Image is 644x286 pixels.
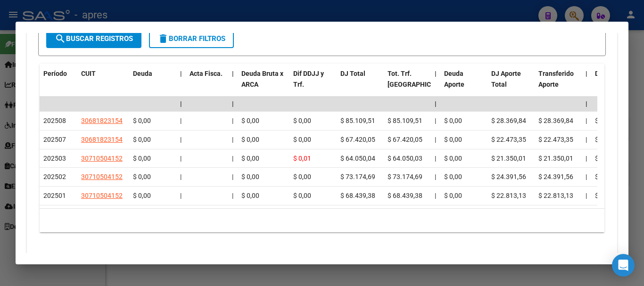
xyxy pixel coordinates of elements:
span: | [232,70,234,77]
datatable-header-cell: | [176,64,186,105]
span: | [435,70,437,77]
datatable-header-cell: DJ Aporte Total [487,64,535,105]
span: $ 0,00 [595,192,613,199]
span: | [180,173,182,180]
span: | [586,70,587,77]
span: 202503 [43,155,66,162]
span: | [232,117,233,124]
span: | [232,155,233,162]
span: $ 0,00 [444,117,462,124]
span: | [435,173,436,180]
span: $ 22.813,13 [538,192,573,199]
span: $ 0,00 [133,117,151,124]
span: Deuda [133,70,152,77]
datatable-header-cell: DJ Total [337,64,384,105]
span: $ 0,00 [595,136,613,143]
span: $ 64.050,04 [340,155,375,162]
span: 202508 [43,117,66,124]
span: $ 21.350,01 [491,155,526,162]
span: | [180,117,182,124]
span: DJ Aporte Total [491,70,521,88]
span: | [586,173,587,180]
span: $ 68.439,38 [340,192,375,199]
span: $ 68.439,38 [388,192,422,199]
span: CUIT [81,70,96,77]
span: $ 0,00 [444,136,462,143]
span: | [586,100,587,107]
span: Deuda Aporte [444,70,464,88]
span: | [586,117,587,124]
span: $ 0,00 [595,173,613,180]
span: $ 28.369,84 [491,117,526,124]
span: Deuda Bruta x ARCA [241,70,283,88]
span: | [180,70,182,77]
span: $ 0,00 [293,192,311,199]
span: $ 67.420,05 [340,136,375,143]
span: | [232,136,233,143]
span: | [586,136,587,143]
span: DJ Total [340,70,365,77]
span: | [435,117,436,124]
span: 30710504152 [81,173,123,180]
span: $ 85.109,51 [388,117,422,124]
span: $ 0,00 [241,117,259,124]
span: $ 73.174,69 [388,173,422,180]
span: $ 0,00 [293,173,311,180]
span: $ 28.369,84 [538,117,573,124]
datatable-header-cell: Deuda Contr. [591,64,638,105]
span: | [232,192,233,199]
span: Borrar Filtros [157,34,225,43]
span: Tot. Trf. [GEOGRAPHIC_DATA] [388,70,452,88]
datatable-header-cell: | [228,64,238,105]
span: | [180,136,182,143]
span: $ 0,00 [293,117,311,124]
span: $ 64.050,03 [388,155,422,162]
span: $ 22.473,35 [491,136,526,143]
span: $ 0,00 [444,173,462,180]
span: Período [43,70,67,77]
datatable-header-cell: Acta Fisca. [186,64,228,105]
span: $ 0,00 [241,192,259,199]
datatable-header-cell: | [431,64,440,105]
div: Open Intercom Messenger [612,254,635,277]
span: | [180,100,182,107]
span: $ 0,00 [293,136,311,143]
span: | [435,155,436,162]
span: | [232,173,233,180]
span: 30681823154 [81,136,123,143]
span: 30710504152 [81,155,123,162]
span: Dif DDJJ y Trf. [293,70,324,88]
span: Transferido Aporte [538,70,574,88]
span: $ 24.391,56 [538,173,573,180]
span: $ 0,00 [595,117,613,124]
span: | [435,136,436,143]
span: $ 85.109,51 [340,117,375,124]
span: 30681823154 [81,117,123,124]
button: Borrar Filtros [149,29,234,48]
span: Buscar Registros [55,34,133,43]
button: Buscar Registros [46,29,141,48]
span: $ 22.473,35 [538,136,573,143]
span: | [586,155,587,162]
datatable-header-cell: CUIT [77,64,129,105]
datatable-header-cell: Período [40,64,77,105]
span: 202507 [43,136,66,143]
span: $ 73.174,69 [340,173,375,180]
span: $ 0,00 [444,155,462,162]
datatable-header-cell: Deuda Bruta x ARCA [238,64,289,105]
datatable-header-cell: | [582,64,591,105]
span: $ 0,00 [444,192,462,199]
datatable-header-cell: Transferido Aporte [535,64,582,105]
span: | [435,100,437,107]
datatable-header-cell: Tot. Trf. Bruto [384,64,431,105]
span: $ 0,00 [133,155,151,162]
span: Deuda Contr. [595,70,634,77]
span: $ 0,00 [241,136,259,143]
span: $ 0,00 [133,173,151,180]
datatable-header-cell: Deuda [129,64,176,105]
span: 30710504152 [81,192,123,199]
span: $ 67.420,05 [388,136,422,143]
span: | [180,155,182,162]
span: 202502 [43,173,66,180]
span: | [232,100,234,107]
